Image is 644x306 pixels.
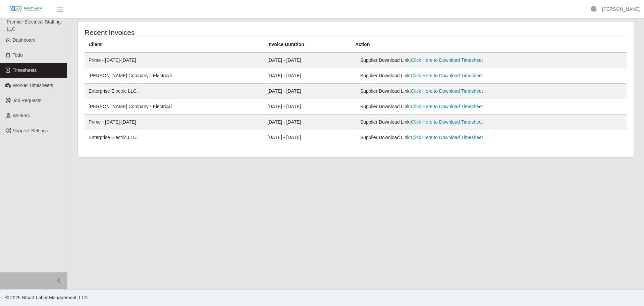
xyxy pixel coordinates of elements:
a: Click Here to Download Timesheet [411,119,483,125]
a: Click Here to Download Timesheet [411,57,483,63]
td: Enterprise Electric LLC. [85,84,263,99]
div: Supplier Download Link: [360,103,529,110]
td: Prime - [DATE]-[DATE] [85,115,263,130]
td: [DATE] - [DATE] [263,52,351,68]
td: [PERSON_NAME] Company - Electrical [85,99,263,115]
a: Click Here to Download Timesheet [411,73,483,78]
td: [DATE] - [DATE] [263,99,351,115]
div: Supplier Download Link: [360,72,529,79]
a: Click Here to Download Timesheet [411,104,483,109]
span: Todo [13,52,23,58]
span: Workers [13,113,30,118]
span: © 2025 Smart Labor Management, LLC [5,295,88,300]
h4: Recent Invoices [85,28,305,37]
th: Action [351,37,627,53]
span: Job Requests [13,98,42,103]
div: Supplier Download Link: [360,134,529,141]
td: Enterprise Electric LLC. [85,130,263,145]
div: Supplier Download Link: [360,57,529,64]
th: Client [85,37,263,53]
span: Premier Electrical Staffing, LLC [7,19,62,32]
td: Prime - [DATE]-[DATE] [85,52,263,68]
span: Timesheets [13,68,37,73]
span: Worker Timesheets [13,83,53,88]
span: Dashboard [13,37,36,43]
a: Click Here to Download Timesheet [411,88,483,94]
td: [DATE] - [DATE] [263,84,351,99]
div: Supplier Download Link: [360,119,529,126]
a: Click Here to Download Timesheet [411,135,483,140]
a: [PERSON_NAME] [602,6,641,13]
th: Invoice Duration [263,37,351,53]
td: [DATE] - [DATE] [263,115,351,130]
td: [PERSON_NAME] Company - Electrical [85,68,263,84]
td: [DATE] - [DATE] [263,130,351,145]
span: Supplier Settings [13,128,48,133]
img: SLM Logo [9,6,43,13]
td: [DATE] - [DATE] [263,68,351,84]
div: Supplier Download Link: [360,88,529,95]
